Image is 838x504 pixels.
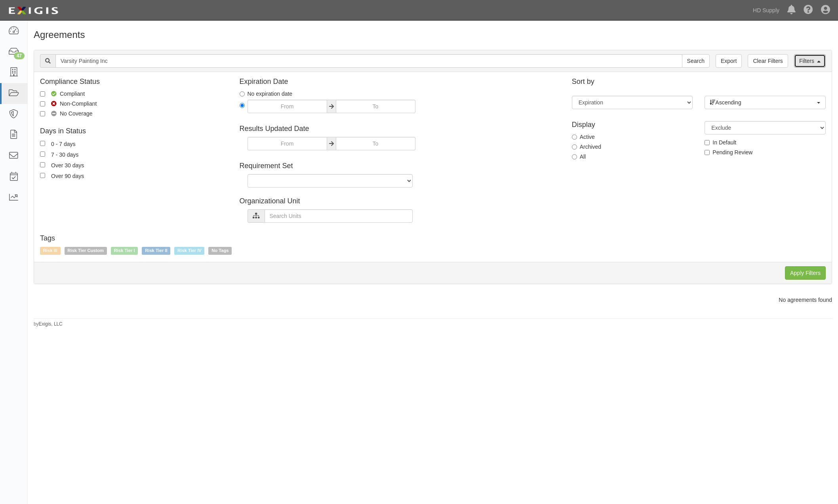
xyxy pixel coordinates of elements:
[748,54,788,68] a: Clear Filters
[572,153,586,161] label: All
[240,78,560,86] h4: Expiration Date
[40,162,45,167] input: Over 30 days
[40,100,97,108] label: Non-Compliant
[705,138,736,146] label: In Default
[240,90,293,98] label: No expiration date
[208,247,232,255] span: No Tags
[6,4,61,18] img: logo-5460c22ac91f19d4615b14bd174203de0afe785f0fc80cf4dbbc73dc1793850b.png
[40,173,45,178] input: Over 90 days
[248,100,327,113] input: From
[240,162,560,170] h4: Requirement Set
[40,247,61,255] span: Risk III
[111,247,138,255] span: Risk Tier I
[572,121,693,129] h4: Display
[40,91,45,97] input: Compliant
[336,137,415,150] input: To
[142,247,170,255] span: Risk Tier II
[40,127,228,135] h4: Days in Status
[40,90,85,98] label: Compliant
[710,99,815,106] span: Ascending
[572,133,595,141] label: Active
[51,139,75,148] div: 0 - 7 days
[705,140,710,145] input: In Default
[682,54,710,68] input: Search
[39,321,63,327] a: Exigis, LLC
[240,197,560,205] h4: Organizational Unit
[804,6,813,15] i: Help Center - Complianz
[28,296,838,304] div: No agreements found
[51,161,84,169] div: Over 30 days
[240,125,560,133] h4: Results Updated Date
[265,209,413,223] input: Search Units
[336,100,415,113] input: To
[40,111,45,116] input: No Coverage
[40,110,93,117] label: No Coverage
[40,78,228,86] h4: Compliance Status
[572,144,577,150] input: Archived
[34,321,63,328] small: by
[248,137,327,150] input: From
[749,2,783,18] a: HD Supply
[174,247,204,255] span: Risk Tier IV
[14,52,25,59] div: 47
[794,54,826,68] a: Filters
[572,143,601,151] label: Archived
[572,78,826,86] h4: Sort by
[572,154,577,159] input: All
[705,150,710,155] input: Pending Review
[40,101,45,106] input: Non-Compliant
[716,54,742,68] a: Export
[34,30,832,40] h1: Agreements
[51,150,78,159] div: 7 - 30 days
[51,171,84,180] div: Over 90 days
[785,266,826,280] input: Apply Filters
[40,235,826,243] h4: Tags
[240,91,245,97] input: No expiration date
[40,141,45,146] input: 0 - 7 days
[40,152,45,157] input: 7 - 30 days
[705,148,752,156] label: Pending Review
[705,96,826,109] button: Ascending
[65,247,107,255] span: Risk Tier Custom
[55,54,682,68] input: Search
[572,135,577,140] input: Active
